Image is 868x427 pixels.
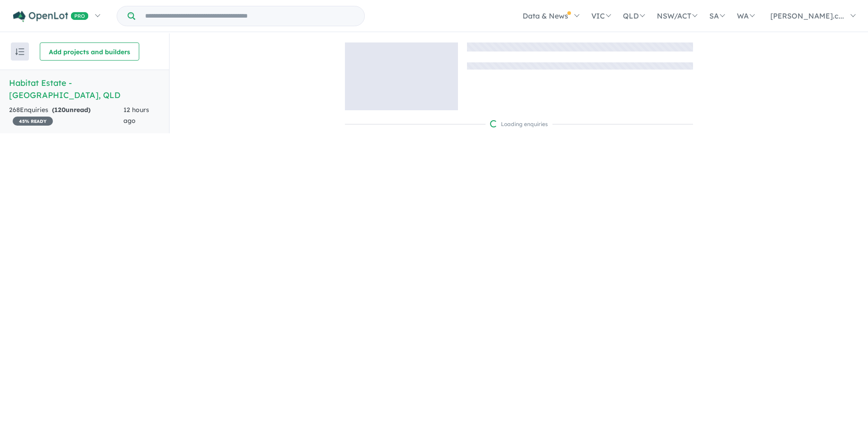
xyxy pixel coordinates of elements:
button: Add projects and builders [40,42,139,61]
img: Openlot PRO Logo White [13,11,89,22]
span: [PERSON_NAME].c... [770,11,844,20]
span: 120 [54,106,66,114]
div: 268 Enquir ies [9,105,123,127]
img: sort.svg [15,48,24,55]
input: Try estate name, suburb, builder or developer [137,6,363,26]
h5: Habitat Estate - [GEOGRAPHIC_DATA] , QLD [9,77,160,101]
strong: ( unread) [52,106,90,114]
span: 45 % READY [13,117,53,126]
div: Loading enquiries [490,120,548,129]
span: 12 hours ago [123,106,149,125]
